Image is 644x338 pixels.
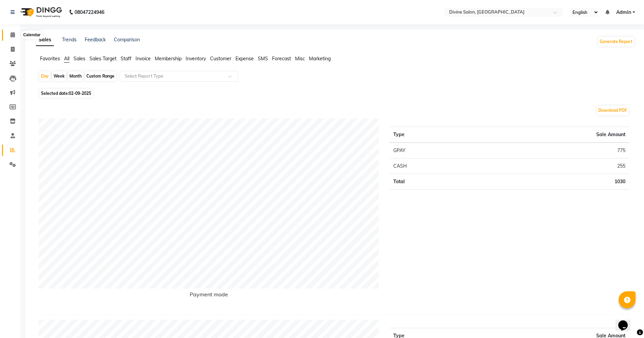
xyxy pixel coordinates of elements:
[597,106,629,115] button: Download PDF
[389,174,478,190] td: Total
[616,311,637,331] iframe: chat widget
[616,9,631,16] span: Admin
[210,56,231,62] span: Customer
[258,56,268,62] span: SMS
[39,89,93,98] span: Selected date:
[64,56,69,62] span: All
[598,37,634,46] button: Generate Report
[62,37,77,43] a: Trends
[309,56,331,62] span: Marketing
[389,143,478,159] td: GPAY
[272,56,291,62] span: Forecast
[17,3,64,22] img: logo
[85,71,116,81] div: Custom Range
[121,56,131,62] span: Staff
[69,91,91,96] span: 02-09-2025
[295,56,305,62] span: Misc
[235,56,254,62] span: Expense
[52,71,66,81] div: Week
[39,71,50,81] div: Day
[74,56,85,62] span: Sales
[40,56,60,62] span: Favorites
[136,56,151,62] span: Invoice
[114,37,140,43] a: Comparison
[21,31,42,39] div: Calendar
[186,56,206,62] span: Inventory
[89,56,117,62] span: Sales Target
[39,291,379,300] h6: Payment mode
[85,37,106,43] a: Feedback
[389,127,478,143] th: Type
[478,174,629,190] td: 1030
[155,56,182,62] span: Membership
[389,159,478,174] td: CASH
[478,127,629,143] th: Sale Amount
[478,143,629,159] td: 775
[75,3,104,22] b: 08047224946
[478,159,629,174] td: 255
[68,71,83,81] div: Month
